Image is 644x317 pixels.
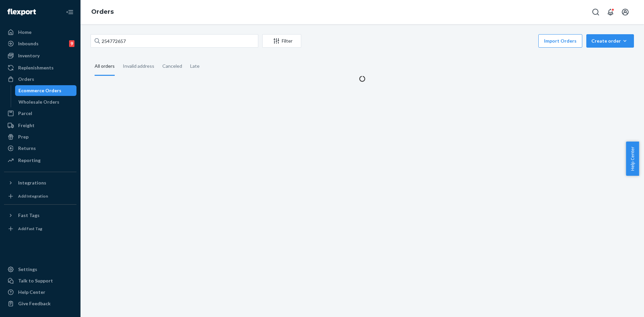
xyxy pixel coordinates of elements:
[18,266,37,273] div: Settings
[18,134,29,140] div: Prep
[18,157,41,164] div: Reporting
[7,9,36,15] img: Flexport logo
[4,38,76,49] a: Inbounds9
[4,27,76,38] a: Home
[18,300,51,307] div: Give Feedback
[18,226,42,231] div: Add Fast Tag
[4,298,76,309] button: Give Feedback
[4,264,76,275] a: Settings
[4,177,76,188] button: Integrations
[18,289,45,296] div: Help Center
[604,5,617,19] button: Open notifications
[4,275,76,286] button: Talk to Support
[4,191,76,202] a: Add Integration
[18,179,46,186] div: Integrations
[4,143,76,154] a: Returns
[263,38,301,44] div: Filter
[18,52,40,59] div: Inventory
[91,34,258,48] input: Search orders
[18,110,32,117] div: Parcel
[18,193,48,199] div: Add Integration
[4,62,76,73] a: Replenishments
[162,57,182,75] div: Canceled
[4,108,76,119] a: Parcel
[589,5,602,19] button: Open Search Box
[4,223,76,234] a: Add Fast Tag
[619,5,632,19] button: Open account menu
[95,57,115,76] div: All orders
[190,57,200,75] div: Late
[15,85,77,96] a: Ecommerce Orders
[4,287,76,298] a: Help Center
[63,5,76,19] button: Close Navigation
[18,64,54,71] div: Replenishments
[18,122,35,129] div: Freight
[123,57,154,75] div: Invalid address
[586,34,634,48] button: Create order
[4,210,76,221] button: Fast Tags
[18,87,61,94] div: Ecommerce Orders
[69,40,74,47] div: 9
[15,97,77,107] a: Wholesale Orders
[4,74,76,85] a: Orders
[538,34,582,48] button: Import Orders
[18,76,34,83] div: Orders
[591,38,629,44] div: Create order
[626,142,639,176] button: Help Center
[4,50,76,61] a: Inventory
[4,120,76,131] a: Freight
[262,34,301,48] button: Filter
[18,29,32,36] div: Home
[4,131,76,142] a: Prep
[86,2,119,22] ol: breadcrumbs
[18,212,40,219] div: Fast Tags
[4,155,76,166] a: Reporting
[18,40,39,47] div: Inbounds
[18,277,53,284] div: Talk to Support
[18,145,36,152] div: Returns
[91,8,114,15] a: Orders
[601,297,637,314] iframe: Opens a widget where you can chat to one of our agents
[18,99,59,105] div: Wholesale Orders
